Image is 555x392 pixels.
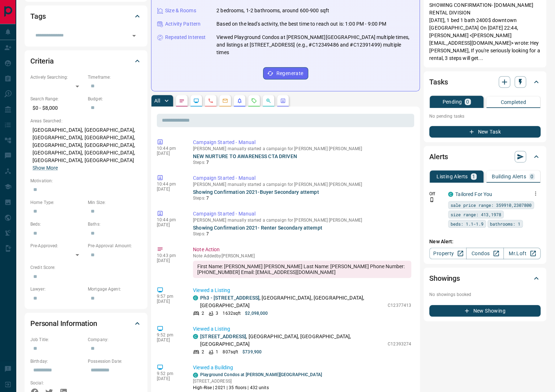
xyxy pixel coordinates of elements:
a: NEW NURTURE TO AWARENESS CTA DRIVEN [193,153,297,159]
div: condos.ca [193,334,198,339]
p: Search Range: [30,96,84,102]
span: bathrooms: 1 [490,220,520,227]
p: Steps: [193,195,411,201]
a: Condos [466,248,503,259]
div: Criteria [30,52,142,70]
span: 7 [206,231,209,236]
p: Viewed a Building [193,364,411,371]
button: New Showing [429,305,541,317]
p: [PERSON_NAME] manually started a campaign for [PERSON_NAME] [PERSON_NAME] [193,146,411,151]
span: sale price range: 359910,2307800 [451,201,532,209]
a: [STREET_ADDRESS] [200,334,246,339]
a: Ph3 - [STREET_ADDRESS] [200,295,259,301]
p: 3 [216,310,218,317]
p: All [154,98,160,103]
p: 9:52 pm [157,371,182,376]
p: Based on the lead's activity, the best time to reach out is: 1:00 PM - 9:00 PM [216,20,386,28]
p: 2 [202,310,204,317]
p: Job Title: [30,336,84,343]
div: condos.ca [193,373,198,378]
p: Note Added by [PERSON_NAME] [193,253,411,258]
p: High-Rise | 2021 | 35 floors | 432 units [193,384,322,391]
p: 0 [466,99,469,104]
svg: Agent Actions [280,98,286,104]
p: Activity Pattern [165,20,201,28]
p: , [GEOGRAPHIC_DATA], [GEOGRAPHIC_DATA], [GEOGRAPHIC_DATA] [200,333,384,348]
button: Regenerate [263,67,308,79]
div: Personal Information [30,315,142,332]
h2: Showings [429,273,460,284]
p: Pending [442,99,462,104]
p: 2 bedrooms, 1-2 bathrooms, around 600-900 sqft [216,7,329,14]
p: Beds: [30,221,84,227]
p: 9:57 pm [157,294,182,299]
p: 10:43 pm [157,253,182,258]
p: Campaign Started - Manual [193,174,411,182]
p: [DATE] [157,376,182,381]
div: condos.ca [448,192,453,197]
p: [DATE] [157,299,182,304]
p: $2,098,000 [245,310,268,317]
p: Campaign Started - Manual [193,139,411,146]
p: 10:44 pm [157,182,182,187]
p: Social: [30,380,84,386]
svg: Notes [179,98,185,104]
svg: Lead Browsing Activity [193,98,199,104]
p: [DATE] [157,151,182,156]
p: Company: [88,336,142,343]
p: [DATE] [157,187,182,192]
p: 2 [202,349,204,355]
p: Campaign Started - Manual [193,210,411,218]
p: New Alert: [429,238,541,245]
svg: Listing Alerts [237,98,242,104]
p: [STREET_ADDRESS] [193,378,322,384]
a: Showing Confirmation 2021-Buyer Secondary attempt [193,189,319,195]
div: Showings [429,270,541,287]
p: Min Size: [88,199,142,206]
div: Tags [30,8,142,25]
div: Alerts [429,148,541,165]
p: [DATE] [157,258,182,263]
p: Birthday: [30,358,84,365]
span: 7 [206,196,209,201]
p: 0 [530,174,533,179]
span: beds: 1.1-1.9 [451,220,483,227]
svg: Push Notification Only [429,197,434,202]
h2: Alerts [429,151,448,162]
p: Repeated Interest [165,34,206,41]
a: Showing Confirmation 2021- Renter Secondary attempt [193,225,322,231]
p: C12377413 [388,302,411,309]
p: Off [429,191,444,197]
div: First Name: [PERSON_NAME] [PERSON_NAME] Last Name: [PERSON_NAME] Phone Number: [PHONE_NUMBER] Ema... [193,261,411,278]
svg: Emails [222,98,228,104]
p: 9:52 pm [157,332,182,337]
button: Show More [33,164,58,172]
button: Open [129,31,139,41]
p: Viewed a Listing [193,325,411,333]
p: No pending tasks [429,111,541,122]
p: Note Action [193,246,411,253]
div: condos.ca [193,295,198,300]
p: , [GEOGRAPHIC_DATA], [GEOGRAPHIC_DATA], [GEOGRAPHIC_DATA] [200,294,384,309]
p: No showings booked [429,291,541,298]
p: Steps: [193,159,411,166]
p: [GEOGRAPHIC_DATA], [GEOGRAPHIC_DATA], [GEOGRAPHIC_DATA], [GEOGRAPHIC_DATA], [GEOGRAPHIC_DATA], [G... [30,124,142,174]
button: New Task [429,126,541,138]
p: Actively Searching: [30,74,84,80]
p: Steps: [193,231,411,237]
p: Building Alerts [492,174,526,179]
a: Mr.Loft [503,248,541,259]
a: Property [429,248,466,259]
h2: Tasks [429,76,448,88]
span: size range: 413,1978 [451,211,501,218]
p: 10:44 pm [157,217,182,222]
p: Baths: [88,221,142,227]
span: 7 [206,160,209,165]
p: 10:44 pm [157,146,182,151]
p: Credit Score: [30,264,142,271]
p: [PERSON_NAME] manually started a campaign for [PERSON_NAME] [PERSON_NAME] [193,218,411,223]
p: $0 - $8,000 [30,102,84,114]
svg: Calls [208,98,214,104]
h2: Personal Information [30,318,97,329]
a: Tailored For You [455,191,492,197]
